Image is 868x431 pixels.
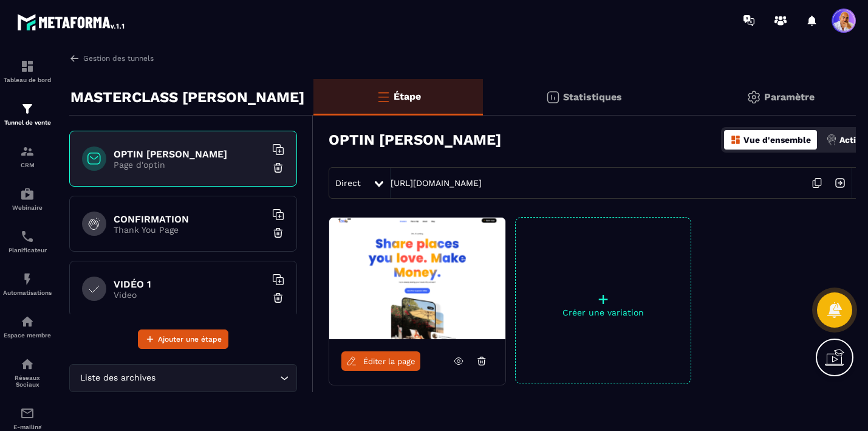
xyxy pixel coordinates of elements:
[272,292,284,304] img: trash
[20,59,35,74] img: formation
[114,213,265,225] h6: CONFIRMATION
[335,178,361,188] span: Direct
[341,351,420,371] a: Éditer la page
[114,160,265,170] p: Page d'optin
[77,371,158,385] span: Liste des archives
[17,11,126,33] img: logo
[329,131,501,148] h3: OPTIN [PERSON_NAME]
[3,247,52,253] p: Planificateur
[272,227,284,239] img: trash
[20,102,35,116] img: formation
[3,305,52,348] a: automationsautomationsEspace membre
[3,135,52,178] a: formationformationCRM
[743,135,811,145] p: Vue d'ensemble
[516,308,691,317] p: Créer une variation
[3,289,52,296] p: Automatisations
[3,178,52,220] a: automationsautomationsWebinaire
[20,187,35,201] img: automations
[391,178,482,188] a: [URL][DOMAIN_NAME]
[3,162,52,168] p: CRM
[3,348,52,397] a: social-networksocial-networkRéseaux Sociaux
[138,329,228,349] button: Ajouter une étape
[114,148,265,160] h6: OPTIN [PERSON_NAME]
[158,371,277,385] input: Search for option
[545,90,560,105] img: stats.20deebd0.svg
[69,364,297,392] div: Search for option
[329,218,505,339] img: image
[3,374,52,388] p: Réseaux Sociaux
[69,53,80,64] img: arrow
[20,144,35,159] img: formation
[20,314,35,329] img: automations
[114,278,265,290] h6: VIDÉO 1
[20,406,35,421] img: email
[272,162,284,174] img: trash
[730,134,741,145] img: dashboard-orange.40269519.svg
[3,424,52,430] p: E-mailing
[3,332,52,339] p: Espace membre
[3,50,52,92] a: formationformationTableau de bord
[376,89,391,104] img: bars-o.4a397970.svg
[563,91,622,103] p: Statistiques
[516,291,691,308] p: +
[158,333,222,345] span: Ajouter une étape
[829,171,852,195] img: arrow-next.bcc2205e.svg
[826,134,837,145] img: actions.d6e523a2.png
[3,204,52,211] p: Webinaire
[70,85,304,109] p: MASTERCLASS [PERSON_NAME]
[114,225,265,235] p: Thank You Page
[69,53,154,64] a: Gestion des tunnels
[394,91,421,102] p: Étape
[20,357,35,371] img: social-network
[20,229,35,244] img: scheduler
[363,357,415,366] span: Éditer la page
[20,272,35,286] img: automations
[747,90,761,105] img: setting-gr.5f69749f.svg
[3,119,52,126] p: Tunnel de vente
[764,91,815,103] p: Paramètre
[3,263,52,305] a: automationsautomationsAutomatisations
[3,77,52,83] p: Tableau de bord
[3,220,52,263] a: schedulerschedulerPlanificateur
[114,290,265,300] p: Video
[3,92,52,135] a: formationformationTunnel de vente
